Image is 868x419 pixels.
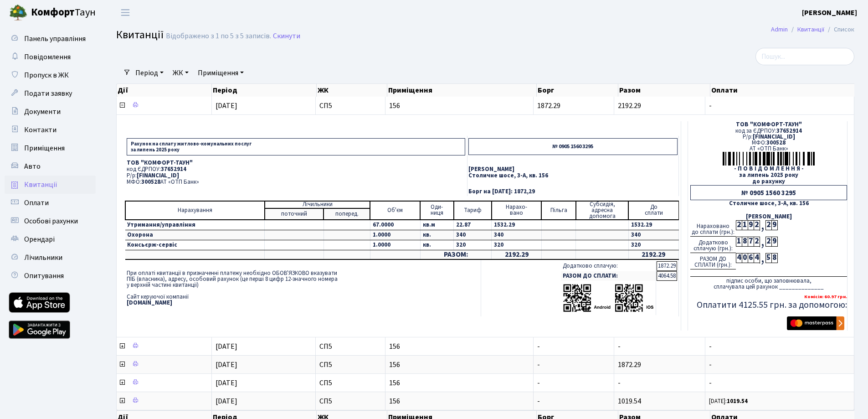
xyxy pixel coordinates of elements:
span: - [618,341,621,352]
nav: breadcrumb [757,20,868,39]
a: Оплати [5,194,96,212]
b: 1019.54 [727,397,748,405]
div: Додатково сплачую (грн.): [690,237,736,253]
span: [DATE] [216,378,237,388]
span: 156 [389,361,530,368]
b: [PERSON_NAME] [802,8,857,18]
a: Приміщення [5,139,96,157]
span: - [709,361,850,368]
p: Р/р: [127,173,465,179]
div: 2 [736,220,742,230]
span: Контакти [24,125,56,135]
b: Комісія: 60.97 грн. [804,293,847,300]
span: Таун [31,5,96,21]
a: Пропуск в ЖК [5,66,96,84]
div: 1 [736,237,742,247]
a: [PERSON_NAME] [802,7,857,18]
div: , [760,253,765,264]
span: [FINANCIAL_ID] [753,133,795,141]
td: 340 [454,230,492,240]
div: 9 [748,220,754,230]
td: 320 [454,240,492,250]
div: - П О В І Д О М Л Е Н Н Я - [690,166,847,172]
a: Admin [771,25,788,34]
input: Пошук... [755,48,854,65]
td: 320 [492,240,542,250]
span: Пропуск в ЖК [24,70,69,80]
td: Нарахо- вано [492,201,542,220]
span: СП5 [319,398,381,405]
div: АТ «ОТП Банк» [690,146,847,152]
div: до рахунку [690,179,847,185]
span: 300528 [766,139,786,147]
p: код ЄДРПОУ: [127,166,465,172]
span: Авто [24,161,41,171]
div: 5 [765,253,771,263]
span: Оплати [24,198,49,208]
span: Повідомлення [24,52,71,62]
span: 156 [389,102,530,109]
span: 1019.54 [618,396,641,406]
div: ТОВ "КОМФОРТ-ТАУН" [690,122,847,128]
span: - [537,360,540,370]
div: Р/р: [690,134,847,140]
span: Орендарі [24,234,55,244]
th: Приміщення [387,84,537,97]
td: 2192.29 [492,250,542,259]
a: Приміщення [194,65,247,81]
span: Подати заявку [24,88,72,98]
span: 156 [389,398,530,405]
div: 2 [754,220,760,230]
td: 320 [628,240,678,250]
td: 340 [628,230,678,240]
a: Квитанції [5,176,96,194]
td: РАЗОМ ДО СПЛАТИ: [561,271,656,281]
div: РАЗОМ ДО СПЛАТИ (грн.): [690,253,736,269]
img: Masterpass [787,316,844,330]
th: Борг [537,84,618,97]
span: 300528 [141,178,160,186]
th: Разом [618,84,710,97]
a: Період [132,65,167,81]
div: 4 [736,253,742,263]
div: [PERSON_NAME] [690,214,847,220]
span: Опитування [24,271,64,281]
td: 340 [492,230,542,240]
span: Приміщення [24,143,65,153]
td: При оплаті квитанції в призначенні платежу необхідно ОБОВ'ЯЗКОВО вказувати ПІБ (власника), адресу... [125,260,481,316]
span: 156 [389,343,530,350]
span: 37652914 [776,127,802,135]
button: Переключити навігацію [114,5,137,20]
div: підпис особи, що заповнювала, сплачувала цей рахунок ______________ [690,276,847,290]
p: Борг на [DATE]: 1872,29 [468,189,678,195]
a: Панель управління [5,30,96,48]
p: № 0905 1560 3295 [468,138,678,155]
span: [DATE] [216,341,237,352]
a: Особові рахунки [5,212,96,230]
div: 2 [754,237,760,247]
span: Документи [24,107,61,117]
p: ТОВ "КОМФОРТ-ТАУН" [127,160,465,166]
img: logo.png [9,4,27,22]
th: Період [212,84,317,97]
div: 9 [771,220,777,230]
span: [DATE] [216,101,237,111]
td: Додатково сплачую: [561,261,656,271]
span: 2192.29 [618,101,641,111]
div: № 0905 1560 3295 [690,185,847,200]
td: Нарахування [125,201,265,220]
td: Об'єм [370,201,420,220]
span: - [709,379,850,387]
td: Консьєрж-сервіс [125,240,265,250]
a: ЖК [169,65,192,81]
div: Столичне шосе, 3-А, кв. 156 [690,201,847,207]
span: Панель управління [24,34,86,44]
a: Повідомлення [5,48,96,66]
td: Лічильники [265,201,370,208]
span: Квитанції [24,180,57,190]
div: Нараховано до сплати (грн.): [690,220,736,237]
span: - [537,378,540,388]
small: [DATE]: [709,397,748,405]
td: кв. [420,230,453,240]
a: Скинути [273,32,300,41]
